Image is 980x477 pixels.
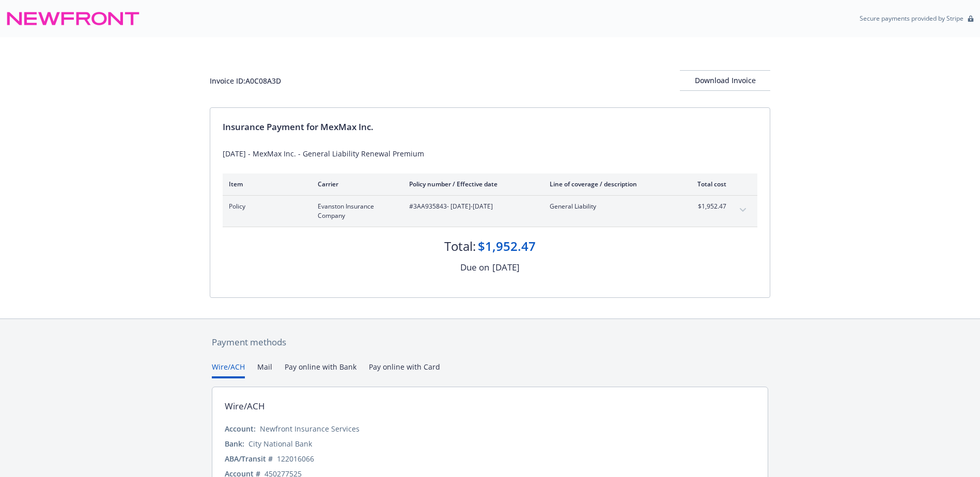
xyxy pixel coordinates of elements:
[409,202,533,211] span: #3AA935843 - [DATE]-[DATE]
[225,400,265,413] div: Wire/ACH
[225,423,256,434] div: Account:
[550,202,671,211] span: General Liability
[212,361,245,378] button: Wire/ACH
[277,453,314,464] div: 122016066
[688,180,726,188] div: Total cost
[860,14,963,23] p: Secure payments provided by Stripe
[212,336,768,349] div: Payment methods
[225,453,273,464] div: ABA/Transit #
[223,196,757,227] div: PolicyEvanston Insurance Company#3AA935843- [DATE]-[DATE]General Liability$1,952.47expand content
[680,70,770,91] button: Download Invoice
[260,423,360,434] div: Newfront Insurance Services
[229,202,301,211] span: Policy
[550,180,671,188] div: Line of coverage / description
[444,237,476,255] div: Total:
[478,237,536,255] div: $1,952.47
[225,438,244,449] div: Bank:
[285,361,356,378] button: Pay online with Bank
[735,202,751,218] button: expand content
[688,202,726,211] span: $1,952.47
[460,261,489,274] div: Due on
[409,180,533,188] div: Policy number / Effective date
[223,148,757,159] div: [DATE] - MexMax Inc. - General Liability Renewal Premium
[492,261,520,274] div: [DATE]
[248,438,312,449] div: City National Bank
[680,71,770,90] div: Download Invoice
[369,361,440,378] button: Pay online with Card
[318,202,393,220] span: Evanston Insurance Company
[229,180,301,188] div: Item
[257,361,272,378] button: Mail
[223,120,757,134] div: Insurance Payment for MexMax Inc.
[210,75,281,86] div: Invoice ID: A0C08A3D
[318,180,393,188] div: Carrier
